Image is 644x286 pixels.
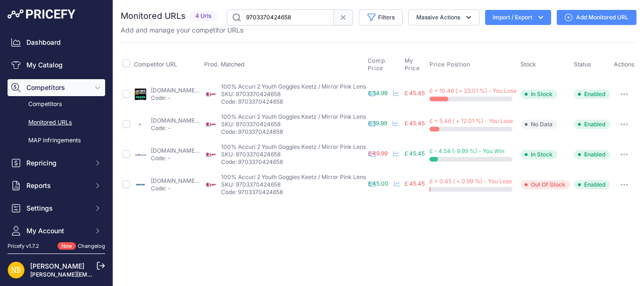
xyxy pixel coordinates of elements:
span: 100% Accuri 2 Youth Goggles Keetz / Mirror Pink Lens [221,173,366,180]
button: Comp. Price [368,57,401,72]
span: £ 39.99 [368,120,387,127]
span: No Data [520,120,557,129]
span: £ + 0.45 ( + 0.99 %) - You Lose [429,178,512,185]
button: Filters [359,9,403,25]
p: Add and manage your competitor URLs [121,25,243,35]
span: 4 Urls [190,11,217,22]
span: Status [574,61,591,68]
span: £ + 10.46 ( + 23.01 %) - You Lose [429,87,517,94]
span: £ 49.99 [368,150,388,157]
button: Import / Export [485,10,551,25]
input: Search [227,9,334,25]
button: Reports [8,177,105,194]
a: MAP infringements [8,132,105,149]
p: Code: - [151,94,200,102]
span: In Stock [520,90,557,99]
span: My Account [26,226,88,236]
span: Enabled [574,90,610,99]
p: SKU: 9703370424658 [221,181,366,188]
div: Pricefy v1.7.2 [8,242,39,250]
span: Stock [520,61,536,68]
span: Actions [614,61,635,68]
span: Repricing [26,158,88,168]
span: £ 45.45 [405,120,425,127]
a: Competitors [8,96,105,113]
button: Massive Actions [408,9,479,25]
span: Competitor URL [134,61,177,68]
p: SKU: 9703370424658 [221,90,366,98]
a: [DOMAIN_NAME][URL] [151,147,212,154]
button: My Account [8,222,105,239]
span: Enabled [574,150,610,159]
span: Out Of Stock [520,180,570,189]
a: [PERSON_NAME][EMAIL_ADDRESS][DOMAIN_NAME] [30,271,175,278]
span: Enabled [574,180,610,189]
a: Dashboard [8,34,105,51]
p: Code: - [151,185,200,192]
p: SKU: 9703370424658 [221,121,366,128]
a: [PERSON_NAME] [30,262,84,270]
button: Repricing [8,155,105,172]
p: SKU: 9703370424658 [221,151,366,158]
span: £ + 5.46 ( + 12.01 %) - You Lose [429,117,513,124]
span: £ 45.45 [405,180,425,187]
button: My Price [405,57,426,72]
span: Comp. Price [368,57,399,72]
p: Code: - [151,155,200,162]
a: [DOMAIN_NAME][URL] [151,117,212,124]
a: [DOMAIN_NAME][URL] [151,177,212,184]
p: Code: 9703370424658 [221,98,366,106]
span: Price Position [429,61,470,68]
a: Changelog [78,243,105,249]
span: £ 45.45 [405,90,425,97]
span: Enabled [574,120,610,129]
span: Settings [26,204,88,213]
h2: Monitored URLs [121,9,186,23]
span: £ 45.45 [405,150,425,157]
button: Settings [8,200,105,217]
p: Code: - [151,124,200,132]
span: 100% Accuri 2 Youth Goggles Keetz / Mirror Pink Lens [221,113,366,120]
img: Pricefy Logo [8,9,75,19]
span: £ - 4.54 (-9.99 %) - You Win [429,147,504,155]
button: Competitors [8,79,105,96]
span: 100% Accuri 2 Youth Goggles Keetz / Mirror Pink Lens [221,83,366,90]
button: Price Position [429,61,472,68]
a: My Catalog [8,57,105,74]
span: £ 45.00 [368,180,388,187]
p: Code: 9703370424658 [221,158,366,166]
a: [DOMAIN_NAME][URL] [151,87,212,94]
span: £ 34.99 [368,90,388,97]
p: Code: 9703370424658 [221,188,366,196]
span: Reports [26,181,88,190]
span: Competitors [26,83,88,92]
span: New [58,242,76,250]
a: Add Monitored URL [557,10,636,25]
a: Monitored URLs [8,114,105,131]
span: Prod. Matched [204,61,245,68]
span: My Price [405,57,424,72]
span: 100% Accuri 2 Youth Goggles Keetz / Mirror Pink Lens [221,143,366,150]
p: Code: 9703370424658 [221,128,366,136]
span: In Stock [520,150,557,159]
